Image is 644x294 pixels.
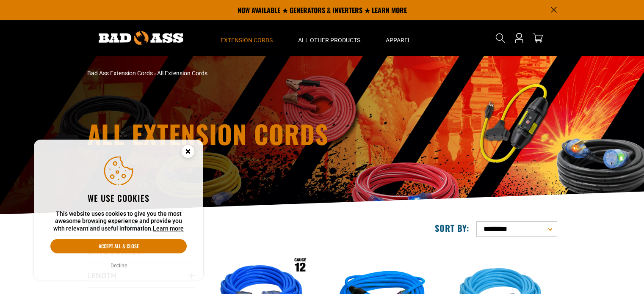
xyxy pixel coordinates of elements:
span: Extension Cords [221,36,273,44]
span: › [154,70,156,77]
h2: We use cookies [50,192,187,203]
button: Accept all & close [50,239,187,253]
a: Bad Ass Extension Cords [87,70,153,77]
a: Learn more [153,225,184,232]
aside: Cookie Consent [34,140,203,281]
span: All Other Products [298,36,360,44]
img: Bad Ass Extension Cords [99,31,183,45]
span: All Extension Cords [157,70,207,77]
summary: Search [494,31,507,45]
p: This website uses cookies to give you the most awesome browsing experience and provide you with r... [50,210,187,233]
nav: breadcrumbs [87,69,396,78]
h1: All Extension Cords [87,121,396,146]
summary: Apparel [373,20,424,56]
span: Apparel [386,36,411,44]
button: Decline [108,261,130,270]
summary: Extension Cords [208,20,285,56]
summary: All Other Products [285,20,373,56]
label: Sort by: [435,223,470,234]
